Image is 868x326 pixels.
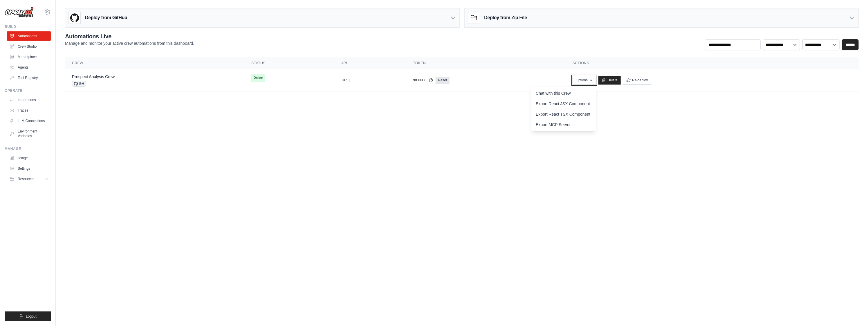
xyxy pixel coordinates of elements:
[85,14,127,21] h3: Deploy from GitHub
[5,146,51,151] div: Manage
[244,57,334,69] th: Status
[5,7,34,18] img: Logo
[7,42,51,51] a: Crew Studio
[5,24,51,29] div: Build
[65,32,194,40] h2: Automations Live
[413,78,433,83] button: 9d3883...
[334,57,406,69] th: URL
[7,31,51,41] a: Automations
[7,106,51,115] a: Traces
[7,95,51,105] a: Integrations
[7,164,51,173] a: Settings
[7,52,51,62] a: Marketplace
[531,119,596,130] a: Export MCP Server
[7,116,51,126] a: LLM Connections
[72,74,115,79] a: Prospect Analysis Crew
[65,57,244,69] th: Crew
[5,88,51,93] div: Operate
[65,40,194,46] p: Manage and monitor your active crew automations from this dashboard.
[7,127,51,141] a: Environment Variables
[7,174,51,184] button: Resources
[598,76,621,85] a: Delete
[69,12,80,24] img: GitHub Logo
[18,177,34,181] span: Resources
[573,76,596,85] button: Options
[531,98,596,109] a: Export React JSX Component
[839,298,868,326] iframe: Chat Widget
[484,14,527,21] h3: Deploy from Zip File
[7,63,51,72] a: Agents
[72,81,86,87] span: GH
[7,73,51,83] a: Tool Registry
[531,88,596,98] a: Chat with this Crew
[531,109,596,119] a: Export React TSX Component
[566,57,859,69] th: Actions
[26,314,37,319] span: Logout
[406,57,566,69] th: Token
[436,77,449,84] a: Reset
[251,74,265,82] span: Online
[7,153,51,163] a: Usage
[5,311,51,321] button: Logout
[623,76,651,85] button: Re-deploy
